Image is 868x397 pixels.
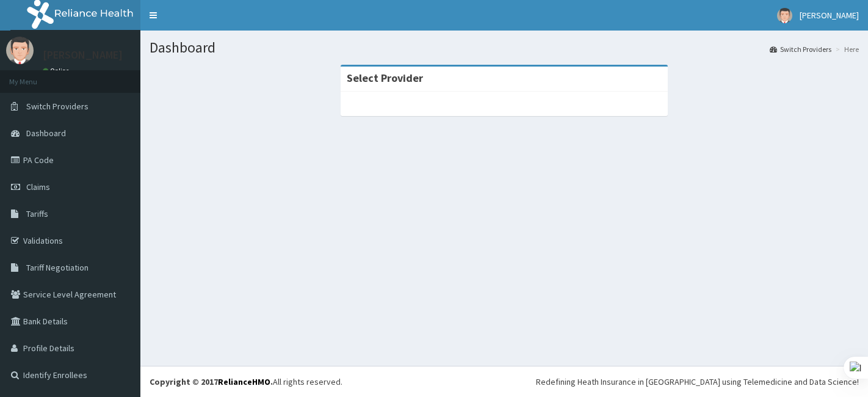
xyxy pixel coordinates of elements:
[833,44,859,54] li: Here
[26,181,50,192] span: Claims
[6,37,34,64] img: User Image
[43,49,123,60] p: [PERSON_NAME]
[536,376,859,388] div: Redefining Heath Insurance in [GEOGRAPHIC_DATA] using Telemedicine and Data Science!
[26,208,48,219] span: Tariffs
[150,40,859,56] h1: Dashboard
[218,376,270,387] a: RelianceHMO
[150,376,273,387] strong: Copyright © 2017 .
[43,67,72,75] a: Online
[140,366,868,397] footer: All rights reserved.
[26,128,66,139] span: Dashboard
[777,8,792,23] img: User Image
[347,71,423,85] strong: Select Provider
[26,101,89,112] span: Switch Providers
[800,10,859,21] span: [PERSON_NAME]
[26,262,89,273] span: Tariff Negotiation
[770,44,831,54] a: Switch Providers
